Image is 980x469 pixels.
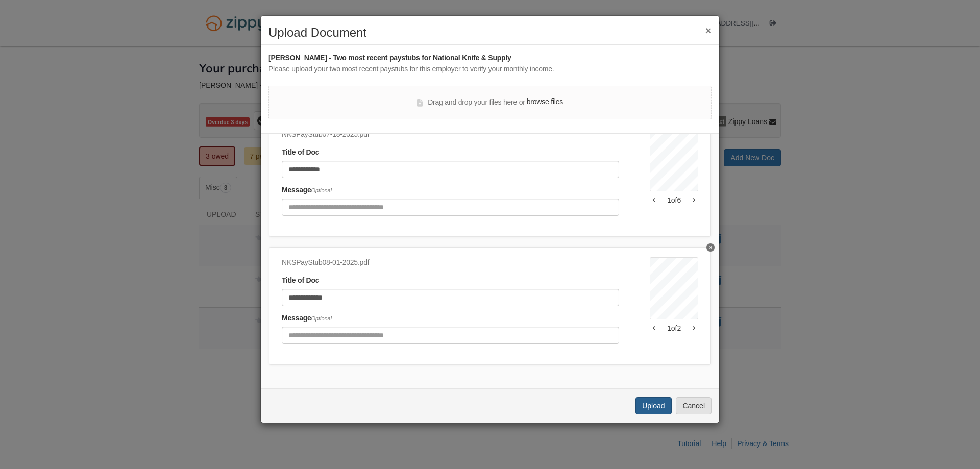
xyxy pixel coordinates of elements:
[282,185,332,196] label: Message
[282,327,619,344] input: Include any comments on this document
[268,26,712,39] h2: Upload Document
[282,289,619,306] input: Document Title
[282,147,319,158] label: Title of Doc
[650,323,698,333] div: 1 of 2
[282,275,319,286] label: Title of Doc
[282,129,619,140] div: NKSPayStub07-18-2025.pdf
[268,64,712,75] div: Please upload your two most recent paystubs for this employer to verify your monthly income.
[706,243,715,252] button: Delete NKS Pay Stub
[676,397,712,414] button: Cancel
[282,161,619,178] input: Document Title
[282,257,619,268] div: NKSPayStub08-01-2025.pdf
[527,96,563,108] label: browse files
[268,53,712,64] div: [PERSON_NAME] - Two most recent paystubs for National Knife & Supply
[282,313,332,324] label: Message
[705,25,712,36] button: ×
[417,96,563,109] div: Drag and drop your files here or
[282,199,619,216] input: Include any comments on this document
[311,187,332,193] span: Optional
[635,397,671,414] button: Upload
[311,315,332,322] span: Optional
[650,195,698,205] div: 1 of 6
